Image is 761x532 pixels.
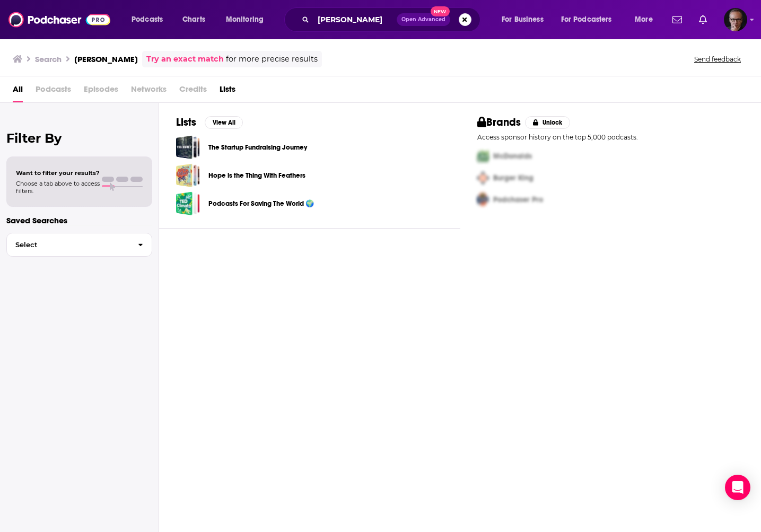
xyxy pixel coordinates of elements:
button: open menu [218,11,277,28]
button: Open AdvancedNew [397,13,450,26]
span: Burger King [493,173,533,182]
p: Access sponsor history on the top 5,000 podcasts. [477,133,745,141]
a: The Startup Fundraising Journey [176,135,200,159]
h2: Lists [176,116,196,129]
p: Saved Searches [6,215,152,225]
button: open menu [554,11,627,28]
span: Want to filter your results? [16,169,100,177]
button: open menu [124,11,177,28]
span: Podcasts [132,12,163,27]
a: Charts [176,11,212,28]
a: Hope is the Thing With Feathers [208,170,305,181]
button: Unlock [525,116,570,129]
span: for more precise results [226,53,318,65]
a: Show notifications dropdown [668,11,686,29]
a: Hope is the Thing With Feathers [176,163,200,187]
a: Podcasts For Saving The World 🌍 [208,198,314,210]
span: Charts [182,12,205,27]
span: Episodes [84,81,118,102]
span: McDonalds [493,152,532,161]
span: Logged in as experts2podcasts [724,8,747,31]
img: First Pro Logo [473,145,493,167]
a: Lists [220,81,235,102]
button: View All [205,116,243,129]
h3: Search [35,54,62,64]
button: Send feedback [691,55,744,64]
span: Podcasts [36,81,71,102]
button: Show profile menu [724,8,747,31]
span: For Podcasters [561,12,612,27]
div: Search podcasts, credits, & more... [294,7,491,32]
img: Second Pro Logo [473,167,493,189]
span: Podchaser Pro [493,195,543,204]
a: Try an exact match [146,53,224,65]
button: open menu [627,11,666,28]
span: Monitoring [226,12,264,27]
h2: Filter By [6,130,152,146]
span: For Business [502,12,544,27]
span: Open Advanced [401,17,445,22]
span: Networks [131,81,167,102]
a: Show notifications dropdown [695,11,711,29]
button: open menu [494,11,557,28]
a: Podcasts For Saving The World 🌍 [176,191,200,215]
h2: Brands [477,116,521,129]
a: All [13,81,23,102]
span: New [431,6,450,16]
img: Podchaser - Follow, Share and Rate Podcasts [8,10,110,30]
a: ListsView All [176,116,243,129]
img: Third Pro Logo [473,189,493,211]
span: Credits [179,81,207,102]
img: User Profile [724,8,747,31]
a: The Startup Fundraising Journey [208,142,307,153]
button: Select [6,233,152,257]
span: Choose a tab above to access filters. [16,180,100,195]
span: Select [7,241,129,248]
input: Search podcasts, credits, & more... [313,11,397,28]
span: More [635,12,653,27]
h3: [PERSON_NAME] [74,54,138,64]
div: Open Intercom Messenger [725,475,750,500]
